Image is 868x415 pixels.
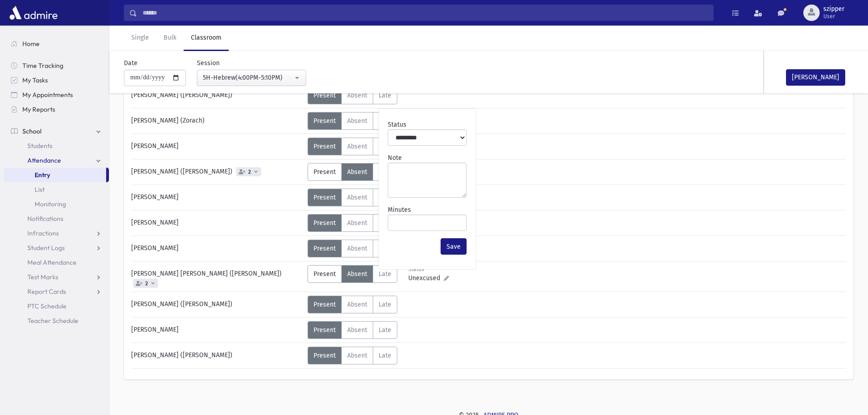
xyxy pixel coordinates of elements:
[27,273,58,281] span: Test Marks
[4,58,109,73] a: Time Tracking
[184,26,229,51] a: Classroom
[27,287,66,296] span: Report Cards
[308,112,397,130] div: AttTypes
[127,163,308,181] div: [PERSON_NAME] ([PERSON_NAME])
[22,91,73,99] span: My Appointments
[308,189,397,206] div: AttTypes
[313,245,336,252] span: Present
[308,240,397,257] div: AttTypes
[308,87,397,104] div: AttTypes
[408,273,444,283] span: Unexcused
[127,138,308,155] div: [PERSON_NAME]
[347,270,367,278] span: Absent
[22,61,63,70] span: Time Tracking
[127,214,308,232] div: [PERSON_NAME]
[127,296,308,313] div: [PERSON_NAME] ([PERSON_NAME])
[4,182,109,197] a: List
[308,347,397,364] div: AttTypes
[4,197,109,211] a: Monitoring
[4,168,106,182] a: Entry
[313,117,336,125] span: Present
[4,124,109,138] a: School
[347,143,367,150] span: Absent
[4,73,109,87] a: My Tasks
[308,163,397,181] div: AttTypes
[347,92,367,99] span: Absent
[4,313,109,328] a: Teacher Schedule
[4,211,109,226] a: Notifications
[308,265,397,283] div: AttTypes
[308,138,397,155] div: AttTypes
[124,58,138,68] label: Date
[313,219,336,227] span: Present
[27,258,77,266] span: Meal Attendance
[137,5,713,21] input: Search
[22,76,48,84] span: My Tasks
[308,321,397,339] div: AttTypes
[127,87,308,104] div: [PERSON_NAME] ([PERSON_NAME])
[35,185,45,194] span: List
[308,296,397,313] div: AttTypes
[27,156,61,164] span: Attendance
[127,240,308,257] div: [PERSON_NAME]
[27,229,59,237] span: Infractions
[127,189,308,206] div: [PERSON_NAME]
[27,244,65,252] span: Student Logs
[127,321,308,339] div: [PERSON_NAME]
[313,352,336,359] span: Present
[27,142,52,150] span: Students
[35,171,50,179] span: Entry
[4,102,109,117] a: My Reports
[247,169,253,175] span: 2
[22,127,41,135] span: School
[313,143,336,150] span: Present
[156,26,184,51] a: Bulk
[388,205,411,215] label: Minutes
[4,226,109,241] a: Infractions
[197,70,306,86] button: 5H-Hebrew(4:00PM-5:10PM)
[347,245,367,252] span: Absent
[347,219,367,227] span: Absent
[379,301,391,308] span: Late
[127,265,308,288] div: [PERSON_NAME] [PERSON_NAME] ([PERSON_NAME])
[144,281,150,287] span: 2
[379,326,391,334] span: Late
[313,194,336,201] span: Present
[347,301,367,308] span: Absent
[388,153,402,163] label: Note
[313,326,336,334] span: Present
[22,105,55,113] span: My Reports
[27,302,67,310] span: PTC Schedule
[22,40,40,48] span: Home
[127,112,308,130] div: [PERSON_NAME] (Zorach)
[313,301,336,308] span: Present
[197,58,220,68] label: Session
[7,4,60,22] img: AdmirePro
[313,270,336,278] span: Present
[313,92,336,99] span: Present
[379,92,391,99] span: Late
[4,270,109,284] a: Test Marks
[4,138,109,153] a: Students
[4,241,109,255] a: Student Logs
[4,153,109,168] a: Attendance
[124,26,156,51] a: Single
[379,352,391,359] span: Late
[35,200,66,208] span: Monitoring
[127,347,308,364] div: [PERSON_NAME] ([PERSON_NAME])
[823,13,844,20] span: User
[4,87,109,102] a: My Appointments
[203,73,293,82] div: 5H-Hebrew(4:00PM-5:10PM)
[786,69,845,86] button: [PERSON_NAME]
[347,168,367,176] span: Absent
[347,352,367,359] span: Absent
[441,238,467,255] button: Save
[4,284,109,299] a: Report Cards
[313,168,336,176] span: Present
[347,326,367,334] span: Absent
[27,317,78,325] span: Teacher Schedule
[823,5,844,13] span: szipper
[4,255,109,270] a: Meal Attendance
[379,270,391,278] span: Late
[388,120,406,129] label: Status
